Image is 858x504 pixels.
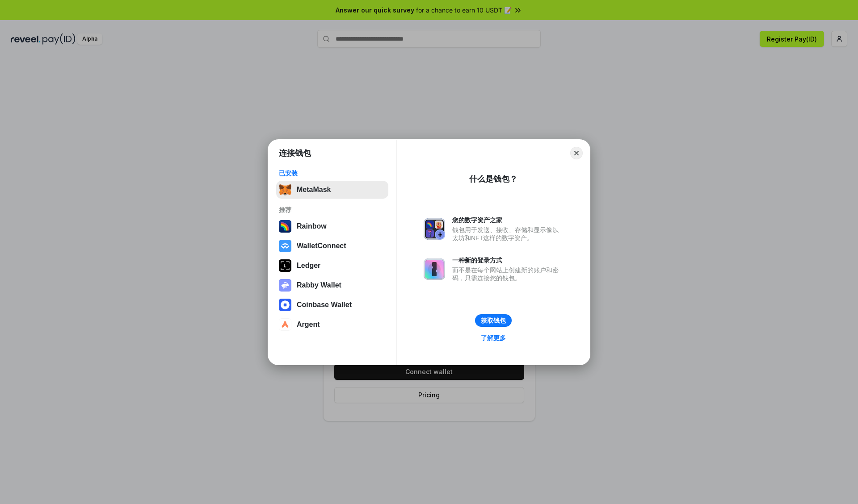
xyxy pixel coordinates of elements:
[481,334,506,342] div: 了解更多
[279,220,291,233] img: svg+xml,%3Csvg%20width%3D%22120%22%20height%3D%22120%22%20viewBox%3D%220%200%20120%20120%22%20fil...
[276,217,388,235] button: Rainbow
[475,332,511,344] a: 了解更多
[276,276,388,294] button: Rabby Wallet
[276,237,388,255] button: WalletConnect
[452,216,563,224] div: 您的数字资产之家
[297,281,341,289] div: Rabby Wallet
[276,296,388,314] button: Coinbase Wallet
[279,279,291,292] img: svg+xml,%3Csvg%20xmlns%3D%22http%3A%2F%2Fwww.w3.org%2F2000%2Fsvg%22%20fill%3D%22none%22%20viewBox...
[452,266,563,282] div: 而不是在每个网站上创建新的账户和密码，只需连接您的钱包。
[279,259,291,272] img: svg+xml,%3Csvg%20xmlns%3D%22http%3A%2F%2Fwww.w3.org%2F2000%2Fsvg%22%20width%3D%2228%22%20height%3...
[276,316,388,333] button: Argent
[276,181,388,199] button: MetaMask
[297,242,346,250] div: WalletConnect
[297,262,320,270] div: Ledger
[297,222,327,230] div: Rainbow
[279,206,386,214] div: 推荐
[570,147,583,159] button: Close
[424,258,445,280] img: svg+xml,%3Csvg%20xmlns%3D%22http%3A%2F%2Fwww.w3.org%2F2000%2Fsvg%22%20fill%3D%22none%22%20viewBox...
[452,226,563,242] div: 钱包用于发送、接收、存储和显示像以太坊和NFT这样的数字资产。
[279,299,291,311] img: svg+xml,%3Csvg%20width%3D%2228%22%20height%3D%2228%22%20viewBox%3D%220%200%2028%2028%22%20fill%3D...
[279,318,291,331] img: svg+xml,%3Csvg%20width%3D%2228%22%20height%3D%2228%22%20viewBox%3D%220%200%2028%2028%22%20fill%3D...
[279,148,311,158] h1: 连接钱包
[424,218,445,240] img: svg+xml,%3Csvg%20xmlns%3D%22http%3A%2F%2Fwww.w3.org%2F2000%2Fsvg%22%20fill%3D%22none%22%20viewBox...
[297,301,352,309] div: Coinbase Wallet
[279,169,386,177] div: 已安装
[481,317,506,325] div: 获取钱包
[276,257,388,275] button: Ledger
[452,256,563,264] div: 一种新的登录方式
[279,240,291,252] img: svg+xml,%3Csvg%20width%3D%2228%22%20height%3D%2228%22%20viewBox%3D%220%200%2028%2028%22%20fill%3D...
[297,321,320,329] div: Argent
[469,174,517,184] div: 什么是钱包？
[475,314,512,327] button: 获取钱包
[297,186,331,194] div: MetaMask
[279,183,291,196] img: svg+xml,%3Csvg%20fill%3D%22none%22%20height%3D%2233%22%20viewBox%3D%220%200%2035%2033%22%20width%...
